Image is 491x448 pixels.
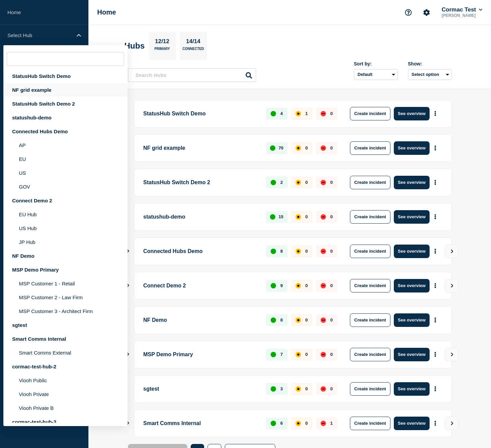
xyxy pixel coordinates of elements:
p: NF Demo [143,313,258,327]
p: 1 [330,421,333,426]
div: down [321,145,326,151]
li: GOV [3,180,128,194]
p: Connect Demo 2 [143,279,258,292]
button: More actions [431,142,440,154]
p: StatusHub Switch Demo [143,107,258,120]
div: down [321,111,326,116]
div: Show: [408,61,452,66]
button: More actions [431,348,440,361]
p: 9 [280,283,283,288]
button: See overview [394,141,430,155]
p: Smart Comms Internal [143,417,258,430]
li: AP [3,138,128,152]
p: 0 [305,317,308,323]
button: Cormac Test [440,6,484,13]
li: Viooh Public [3,373,128,387]
div: sgtest [3,318,128,332]
div: statushub-demo [3,111,128,124]
div: affected [296,111,301,116]
div: StatusHub Switch Demo 2 [3,97,128,111]
div: NF Demo [3,249,128,263]
div: up [271,317,276,323]
div: Connect Demo 2 [3,194,128,207]
button: View [445,279,458,292]
p: StatusHub Switch Demo 2 [143,176,258,189]
li: MSP Customer 2 - Law Firm [3,290,128,304]
p: 3 [280,386,283,391]
li: Smart Comms External [3,346,128,360]
div: up [270,214,275,220]
p: 0 [330,283,333,288]
p: 0 [330,352,333,357]
div: affected [296,249,301,254]
div: down [321,180,326,185]
div: affected [296,421,301,426]
div: down [321,283,326,288]
div: Sort by: [354,61,398,66]
div: down [321,214,326,220]
div: down [321,352,326,357]
button: See overview [394,313,430,327]
button: Create incident [350,210,390,224]
p: 2 [280,180,283,185]
div: up [271,386,276,392]
p: statushub-demo [143,210,258,224]
div: up [271,249,276,254]
div: affected [296,386,301,392]
p: 6 [280,421,283,426]
div: down [321,317,326,323]
button: More actions [431,417,440,429]
h2: Hubs [125,41,145,51]
div: Smart Comms Internal [3,332,128,346]
button: More actions [431,176,440,189]
p: 14/14 [184,38,203,47]
div: StatusHub Switch Demo [3,69,128,83]
button: Account settings [419,5,434,20]
div: up [271,421,276,426]
p: 7 [280,352,283,357]
div: down [321,421,326,426]
button: See overview [394,417,430,430]
p: Select Hub [7,32,72,38]
p: 0 [330,214,333,219]
button: See overview [394,107,430,120]
button: More actions [431,211,440,223]
p: sgtest [143,382,258,396]
p: MSP Demo Primary [143,348,258,361]
button: View [445,348,458,361]
button: Create incident [350,176,390,189]
li: EU Hub [3,207,128,221]
button: More actions [431,314,440,326]
div: up [271,111,276,116]
h1: Home [97,8,116,16]
button: See overview [394,176,430,189]
p: 12/12 [153,38,172,47]
li: US [3,166,128,180]
p: 0 [305,352,308,357]
button: Show Connected Hubs [127,352,130,357]
p: 0 [305,283,308,288]
button: Create incident [350,417,390,430]
button: Create incident [350,382,390,396]
button: Show Connected Hubs [127,249,130,254]
button: View [445,417,458,430]
button: See overview [394,279,430,292]
button: Create incident [350,141,390,155]
li: JP Hub [3,235,128,249]
div: affected [296,352,301,357]
p: 0 [305,386,308,391]
div: up [271,352,276,357]
button: See overview [394,245,430,258]
div: up [270,145,275,151]
button: View [445,245,458,258]
button: More actions [431,107,440,120]
li: MSP Customer 1 - Retail [3,277,128,290]
p: 0 [330,249,333,254]
p: NF grid example [143,141,258,155]
p: 0 [330,111,333,116]
li: US Hub [3,221,128,235]
button: Create incident [350,313,390,327]
button: See overview [394,348,430,361]
div: affected [296,283,301,288]
li: Viooh Private B [3,401,128,415]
